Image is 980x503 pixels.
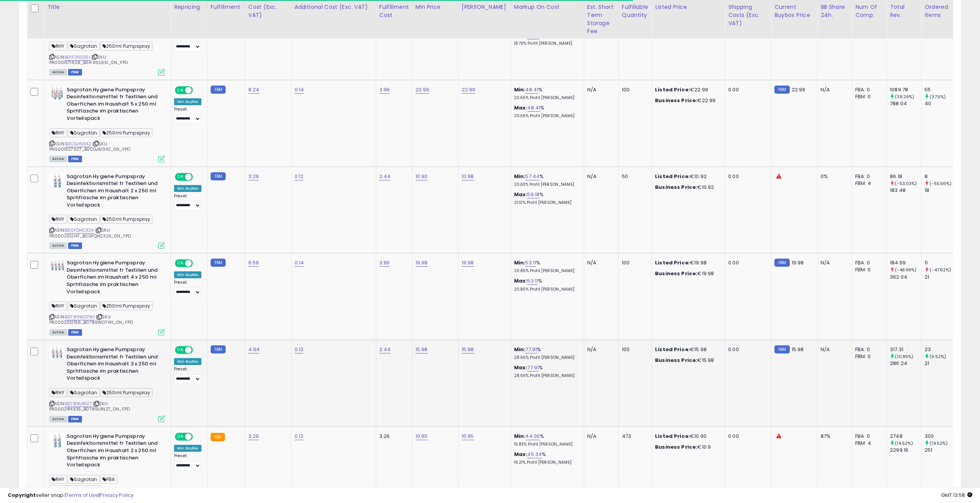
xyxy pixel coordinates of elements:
[622,346,646,353] div: 100
[930,440,948,446] small: (19.52%)
[514,346,578,360] div: %
[514,182,578,187] p: 20.63% Profit [PERSON_NAME]
[68,242,82,249] span: FBM
[622,173,646,180] div: 50
[192,260,204,267] span: OFF
[100,42,152,50] span: 250ml Pumpspray
[8,491,36,499] strong: Copyright
[855,173,881,180] div: FBA: 0
[890,433,921,440] div: 2748
[821,346,846,353] div: N/A
[514,41,578,46] p: 18.79% Profit [PERSON_NAME]
[174,271,201,278] div: Win BuyBox
[855,440,881,447] div: FBM: 4
[774,86,789,94] small: FBM
[176,260,185,267] span: ON
[821,259,846,266] div: N/A
[774,259,789,267] small: FBM
[930,180,952,187] small: (-55.56%)
[890,274,921,281] div: 362.04
[49,314,133,325] span: | SKU: PR0002012156_B0789WD7W1_0N_FPD
[855,353,881,360] div: FBM: 0
[295,432,304,440] a: 0.12
[211,3,242,11] div: Fulfillment
[514,268,578,274] p: 20.85% Profit [PERSON_NAME]
[622,3,648,19] div: Fulfillable Quantity
[855,346,881,353] div: FBA: 0
[47,3,168,11] div: Title
[930,94,946,100] small: (37.5%)
[514,104,528,111] b: Max:
[514,287,578,292] p: 20.85% Profit [PERSON_NAME]
[8,492,134,499] div: seller snap | |
[655,97,719,104] div: €22.99
[67,346,160,384] b: Sagrotan Hygiene Pumpspray Desinfektionsmittel fr Textilien und Oberflchen im Haushalt 3 x 250 ml...
[655,86,719,93] div: €22.99
[415,432,428,440] a: 10.90
[68,329,82,336] span: FBM
[49,388,67,397] span: RHY
[295,3,373,11] div: Additional Cost (Exc. VAT)
[415,173,428,180] a: 10.90
[655,183,697,191] b: Business Price:
[774,3,814,19] div: Current Buybox Price
[895,267,916,273] small: (-48.99%)
[49,346,165,421] div: ASIN:
[379,173,391,180] a: 2.44
[68,475,99,484] span: Sagrotan
[379,433,406,440] div: 3.26
[821,433,846,440] div: 87%
[49,215,67,224] span: RHY
[941,491,972,499] span: 2025-09-12 13:58 GMT
[527,364,539,372] a: 77.91
[174,98,201,105] div: Win BuyBox
[925,3,953,19] div: Ordered Items
[68,42,99,50] span: Sagrotan
[890,3,918,19] div: Total Rev.
[925,187,956,194] div: 18
[100,301,152,310] span: 250ml Pumpspray
[49,173,165,248] div: ASIN:
[895,353,913,360] small: (10.85%)
[655,259,719,266] div: €19.98
[855,433,881,440] div: FBA: 0
[379,259,390,267] a: 3.96
[525,432,540,440] a: 44.06
[192,87,204,93] span: OFF
[925,173,956,180] div: 8
[100,215,152,224] span: 250ml Pumpspray
[855,180,881,187] div: FBM: 4
[49,69,67,76] span: All listings currently available for purchase on Amazon
[174,3,204,11] div: Repricing
[49,173,65,188] img: 41nGbMZy5fL._SL40_.jpg
[925,274,956,281] div: 21
[176,173,185,180] span: ON
[855,93,881,100] div: FBM: 0
[295,259,304,267] a: 0.14
[655,357,719,364] div: €15.98
[525,259,536,267] a: 53.11
[514,259,578,274] div: %
[68,301,99,310] span: Sagrotan
[174,445,201,452] div: Win BuyBox
[49,54,128,66] span: | SKU: PR0001571628_B01F36S95I_0N_FPD
[65,400,92,407] a: B0789L4N2T
[100,128,152,137] span: 250ml Pumpspray
[211,86,226,94] small: FBM
[514,277,528,284] b: Max:
[462,432,474,440] a: 10.95
[890,86,921,93] div: 1089.78
[248,346,260,353] a: 4.94
[49,475,67,484] span: RHY
[49,346,65,358] img: 510sROkt-CL._SL40_.jpg
[514,86,526,93] b: Min:
[655,433,719,440] div: €10.90
[587,86,613,93] div: N/A
[514,442,578,447] p: 15.83% Profit [PERSON_NAME]
[49,242,67,249] span: All listings currently available for purchase on Amazon
[514,451,578,465] div: %
[622,433,646,440] div: 473
[890,187,921,194] div: 183.48
[514,451,528,458] b: Max:
[514,173,578,187] div: %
